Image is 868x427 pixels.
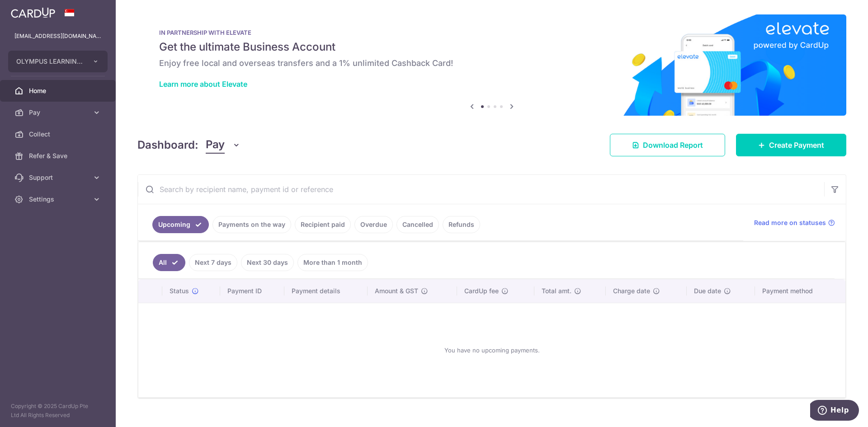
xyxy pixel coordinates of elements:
[29,151,89,160] span: Refer & Save
[613,286,650,296] span: Charge date
[643,140,703,150] span: Download Report
[138,175,824,204] input: Search by recipient name, payment id or reference
[189,254,237,271] a: Next 7 days
[542,286,571,296] span: Total amt.
[396,216,439,233] a: Cancelled
[694,286,721,296] span: Due date
[464,286,499,296] span: CardUp fee
[149,310,835,390] div: You have no upcoming payments.
[152,216,209,233] a: Upcoming
[295,216,351,233] a: Recipient paid
[241,254,294,271] a: Next 30 days
[610,134,725,156] a: Download Report
[354,216,393,233] a: Overdue
[375,286,418,296] span: Amount & GST
[206,136,225,154] span: Pay
[29,173,89,182] span: Support
[810,400,859,422] iframe: Opens a widget where you can find more information
[11,7,55,18] img: CardUp
[14,32,101,41] p: [EMAIL_ADDRESS][DOMAIN_NAME]
[29,108,89,117] span: Pay
[754,218,835,227] a: Read more on statuses
[170,286,189,296] span: Status
[297,254,368,271] a: More than 1 month
[16,57,83,66] span: OLYMPUS LEARNING ACADEMY PTE LTD
[8,51,108,72] button: OLYMPUS LEARNING ACADEMY PTE LTD
[443,216,480,233] a: Refunds
[29,130,89,139] span: Collect
[159,58,825,69] h6: Enjoy free local and overseas transfers and a 1% unlimited Cashback Card!
[212,216,291,233] a: Payments on the way
[159,80,247,89] a: Learn more about Elevate
[736,134,846,156] a: Create Payment
[206,136,241,154] button: Pay
[754,218,826,227] span: Read more on statuses
[220,279,284,303] th: Payment ID
[137,137,198,153] h4: Dashboard:
[755,279,845,303] th: Payment method
[769,140,824,150] span: Create Payment
[159,40,825,54] h5: Get the ultimate Business Account
[159,29,825,36] p: IN PARTNERSHIP WITH ELEVATE
[137,14,846,116] img: Renovation banner
[153,254,185,271] a: All
[284,279,368,303] th: Payment details
[29,86,89,95] span: Home
[29,195,89,204] span: Settings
